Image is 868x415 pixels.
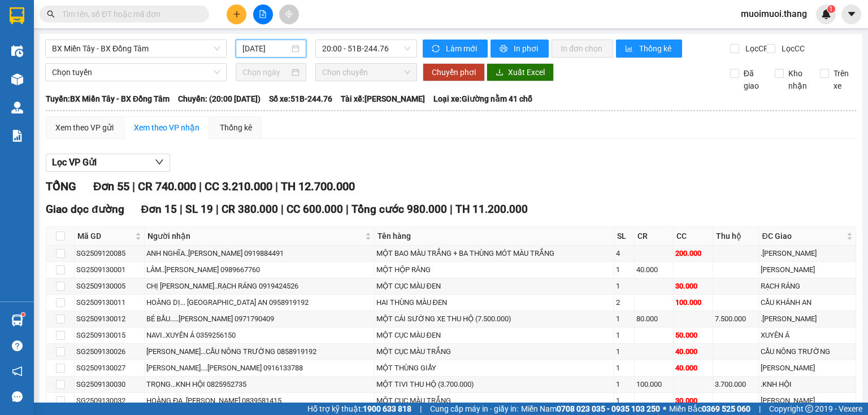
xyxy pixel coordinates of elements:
span: Chọn chuyến [322,64,411,81]
button: Lọc VP Gửi [46,154,170,172]
div: 4 [616,248,632,259]
td: SG2509120085 [75,246,145,262]
span: question-circle [12,340,23,351]
div: 40.000 [636,264,671,276]
input: 13/09/2025 [242,42,289,55]
span: Số xe: 51B-244.76 [269,93,332,105]
div: 80.000 [636,313,671,325]
sup: 1 [827,5,835,13]
div: CẦU KHÁNH AN [761,297,854,308]
div: HAI THÙNG MÀU ĐEN [376,297,613,308]
span: | [420,403,422,415]
span: Mã GD [77,230,133,242]
span: | [132,180,135,193]
div: .[PERSON_NAME] [761,313,854,325]
img: icon-new-feature [821,9,831,19]
div: HOÀNG ĐA..[PERSON_NAME] 0839581415 [146,395,372,407]
span: Đã giao [739,67,767,92]
div: SG2509130027 [76,362,142,374]
span: Chuyến: (20:00 [DATE]) [178,93,261,105]
span: muoimuoi.thang [732,7,816,21]
strong: 1900 633 818 [363,404,411,413]
td: SG2509130030 [75,377,145,393]
div: CHỊ [PERSON_NAME]..RẠCH RÁNG 0919424526 [146,281,372,292]
div: 30.000 [675,395,711,407]
span: | [281,203,284,216]
span: download [496,68,504,77]
div: MỘT CỤC MÀU TRẮNG [376,346,613,357]
button: Chuyển phơi [423,63,485,81]
img: warehouse-icon [11,314,23,326]
div: MỘT CỤC MÀU ĐEN [376,330,613,341]
div: [PERSON_NAME] [761,362,854,374]
span: message [12,391,23,402]
div: .[PERSON_NAME] [761,248,854,259]
div: 100.000 [636,379,671,390]
span: aim [285,10,293,18]
span: Lọc VP Gửi [52,155,97,169]
div: Xem theo VP nhận [134,121,199,134]
div: 1 [616,346,632,357]
div: MỘT THÙNG GIẤY [376,362,613,374]
span: Đơn 15 [141,203,177,216]
span: Miền Nam [521,403,660,415]
th: CC [674,227,713,246]
div: SG2509130001 [76,264,142,276]
div: HOÀNG DỊ... [GEOGRAPHIC_DATA] AN 0958919192 [146,297,372,308]
span: file-add [259,10,267,18]
div: MỘT CỤC MÀU TRẮNG [376,395,613,407]
span: bar-chart [625,45,635,54]
th: SL [614,227,635,246]
span: ⚪️ [663,407,666,411]
div: 1 [616,330,632,341]
button: aim [279,5,299,24]
div: Xem theo VP gửi [55,121,114,134]
div: MỘT CÁI SƯỜNG XE THU HỘ (7.500.000) [376,313,613,325]
img: warehouse-icon [11,73,23,85]
strong: 0369 525 060 [702,404,750,413]
img: solution-icon [11,130,23,142]
div: 1 [616,313,632,325]
td: SG2509130011 [75,295,145,311]
div: 50.000 [675,330,711,341]
div: TRỌNG...KNH HỘI 0825952735 [146,379,372,390]
span: Lọc CR [741,42,770,55]
div: SG2509130012 [76,313,142,325]
div: SG2509130032 [76,395,142,407]
div: CẦU NÔNG TRƯỜNG [761,346,854,357]
span: Kho nhận [784,67,811,92]
b: Tuyến: BX Miền Tây - BX Đồng Tâm [46,94,170,103]
td: SG2509130012 [75,311,145,327]
span: | [346,203,349,216]
span: | [199,180,202,193]
button: downloadXuất Excel [487,63,554,81]
span: TỔNG [46,180,76,193]
td: SG2509130015 [75,327,145,344]
div: XUYÊN Á [761,330,854,341]
button: file-add [253,5,273,24]
div: SG2509130015 [76,330,142,341]
div: 200.000 [675,248,711,259]
input: Chọn ngày [242,66,289,78]
th: Thu hộ [713,227,759,246]
button: plus [227,5,246,24]
th: CR [635,227,674,246]
span: ĐC Giao [762,230,844,242]
span: down [155,158,164,167]
span: Miền Bắc [669,403,750,415]
span: search [47,10,55,18]
img: logo-vxr [10,7,24,24]
span: | [216,203,219,216]
div: SG2509130026 [76,346,142,357]
th: Tên hàng [375,227,615,246]
span: BX Miền Tây - BX Đồng Tâm [52,40,220,57]
span: | [759,403,761,415]
span: CR 380.000 [222,203,278,216]
span: In phơi [514,42,540,55]
div: SG2509130030 [76,379,142,390]
span: Lọc CC [777,42,806,55]
span: CC 600.000 [287,203,343,216]
div: 40.000 [675,362,711,374]
div: MỘT TIVI THU HỘ (3.700.000) [376,379,613,390]
sup: 1 [21,313,25,316]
